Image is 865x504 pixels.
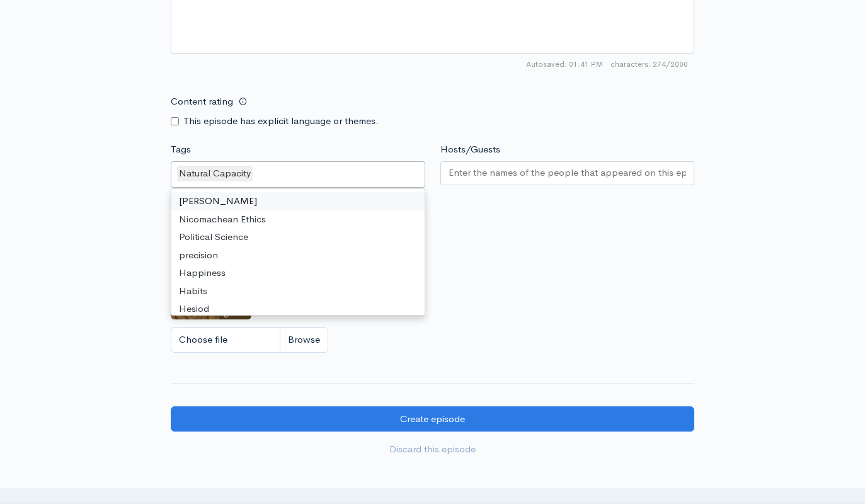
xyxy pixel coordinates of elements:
div: Natural Capacity [177,166,253,181]
div: Happiness [171,264,425,282]
small: If no artwork is selected your default podcast artwork will be used [171,222,694,234]
div: Habits [171,282,425,301]
div: Political Science [171,228,425,246]
div: precision [171,246,425,265]
label: This episode has explicit language or themes. [183,114,379,129]
label: Hosts/Guests [440,142,500,157]
label: Tags [171,142,191,157]
label: Content rating [171,89,233,115]
div: [PERSON_NAME] [171,192,425,210]
div: Nicomachean Ethics [171,210,425,229]
input: Enter the names of the people that appeared on this episode [449,166,687,180]
input: Create episode [171,406,694,432]
span: Autosaved: 01:41 PM [526,59,603,70]
a: Discard this episode [171,437,694,462]
div: Hesiod [171,300,425,318]
span: 274/2000 [610,59,688,70]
